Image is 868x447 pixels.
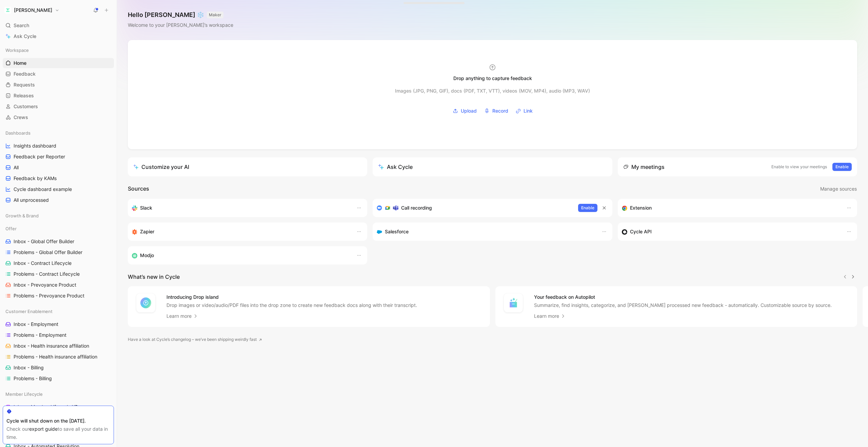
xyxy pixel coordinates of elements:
[4,7,11,14] img: Alan
[14,375,52,382] span: Problems - Billing
[3,112,114,122] a: Crews
[14,71,36,77] span: Feedback
[835,163,849,170] span: Enable
[630,228,652,236] h3: Cycle API
[14,321,58,328] span: Inbox - Employment
[29,426,58,432] a: export guide
[14,175,57,182] span: Feedback by KAMs
[3,258,114,268] a: Inbox - Contract Lifecycle
[132,228,350,236] div: Capture feedback from thousands of sources with Zapier (survey results, recordings, sheets, etc).
[492,107,508,115] span: Record
[14,332,66,338] span: Problems - Employment
[771,163,827,170] p: Enable to view your meetings
[140,251,154,259] h3: Modjo
[453,74,532,82] div: Drop anything to capture feedback
[3,211,114,223] div: Growth & Brand
[534,293,832,301] h4: Your feedback on Autopilot
[3,80,114,90] a: Requests
[820,185,857,193] span: Manage sources
[524,107,533,115] span: Link
[133,163,189,171] div: Customize your AI
[3,101,114,112] a: Customers
[14,186,72,193] span: Cycle dashboard example
[3,236,114,247] a: Inbox - Global Offer Builder
[128,11,233,19] h1: Hello [PERSON_NAME] ❄️
[14,238,74,245] span: Inbox - Global Offer Builder
[482,106,511,116] button: Record
[14,153,65,160] span: Feedback per Reporter
[3,319,114,329] a: Inbox - Employment
[14,92,34,99] span: Releases
[14,60,26,66] span: Home
[14,343,89,349] span: Inbox - Health insurance affiliation
[14,292,84,299] span: Problems - Prevoyance Product
[534,312,566,320] a: Learn more
[14,364,44,371] span: Inbox - Billing
[132,204,350,212] div: Sync your customers, send feedback and get updates in Slack
[630,204,652,212] h3: Extension
[14,271,80,277] span: Problems - Contract Lifecycle
[373,157,612,176] button: Ask Cycle
[14,7,52,13] h1: [PERSON_NAME]
[623,163,665,171] div: My meetings
[3,223,114,234] div: Offer
[377,204,572,212] div: Record & transcribe meetings from Zoom, Meet & Teams.
[461,107,477,115] span: Upload
[3,173,114,183] a: Feedback by KAMs
[3,162,114,173] a: All
[14,404,78,410] span: Inbox - Member Lifecycle XP
[14,197,49,203] span: All unprocessed
[832,163,852,171] button: Enable
[14,32,36,40] span: Ask Cycle
[5,47,29,54] span: Workspace
[14,164,19,171] span: All
[14,81,35,88] span: Requests
[622,204,840,212] div: Capture feedback from anywhere on the web
[3,280,114,290] a: Inbox - Prevoyance Product
[3,389,114,423] div: Member LifecycleInbox - Member Lifecycle XPProblems - Member Lifecycle XP
[140,204,152,212] h3: Slack
[3,152,114,162] a: Feedback per Reporter
[3,20,114,31] div: Search
[5,130,31,136] span: Dashboards
[3,45,114,55] div: Workspace
[513,106,535,116] button: Link
[581,205,594,211] span: Enable
[14,353,97,360] span: Problems - Health insurance affiliation
[5,212,39,219] span: Growth & Brand
[166,312,198,320] a: Learn more
[3,141,114,151] a: Insights dashboard
[3,352,114,362] a: Problems - Health insurance affiliation
[3,223,114,301] div: OfferInbox - Global Offer BuilderProblems - Global Offer BuilderInbox - Contract LifecycleProblem...
[14,260,72,267] span: Inbox - Contract Lifecycle
[128,336,262,343] a: Have a look at Cycle’s changelog – we’ve been shipping weirdly fast
[207,12,223,18] button: MAKER
[3,363,114,373] a: Inbox - Billing
[128,184,149,193] h2: Sources
[14,114,28,121] span: Crews
[395,87,590,95] div: Images (JPG, PNG, GIF), docs (PDF, TXT, VTT), videos (MOV, MP4), audio (MP3, WAV)
[3,306,114,384] div: Customer EnablementInbox - EmploymentProblems - EmploymentInbox - Health insurance affiliationPro...
[6,425,110,441] div: Check our to save all your data in time.
[166,302,417,309] p: Drop images or video/audio/PDF files into the drop zone to create new feedback docs along with th...
[3,31,114,41] a: Ask Cycle
[3,389,114,399] div: Member Lifecycle
[5,308,53,315] span: Customer Enablement
[3,128,114,205] div: DashboardsInsights dashboardFeedback per ReporterAllFeedback by KAMsCycle dashboard exampleAll un...
[128,21,233,29] div: Welcome to your [PERSON_NAME]’s workspace
[3,306,114,316] div: Customer Enablement
[14,103,38,110] span: Customers
[128,157,367,176] a: Customize your AI
[3,269,114,279] a: Problems - Contract Lifecycle
[128,273,180,281] h2: What’s new in Cycle
[3,211,114,221] div: Growth & Brand
[3,330,114,340] a: Problems - Employment
[3,402,114,412] a: Inbox - Member Lifecycle XP
[14,249,82,256] span: Problems - Global Offer Builder
[140,228,154,236] h3: Zapier
[14,142,56,149] span: Insights dashboard
[5,225,17,232] span: Offer
[3,291,114,301] a: Problems - Prevoyance Product
[450,106,479,116] button: Upload
[622,228,840,236] div: Sync customers & send feedback from custom sources. Get inspired by our favorite use case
